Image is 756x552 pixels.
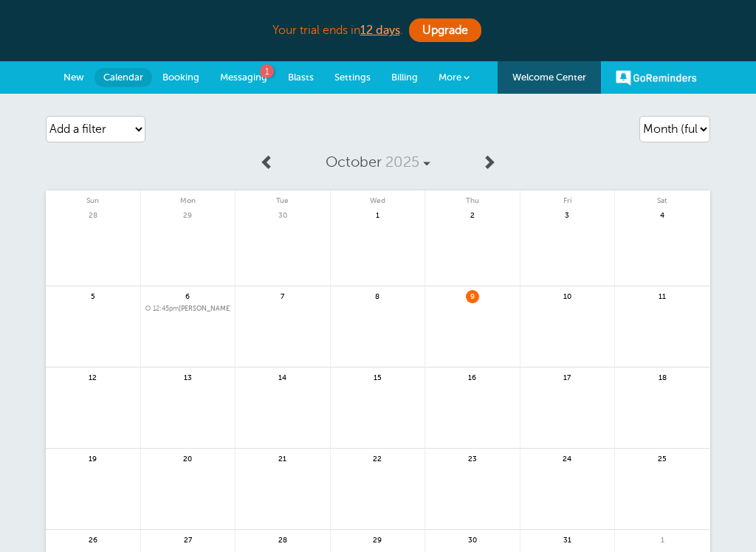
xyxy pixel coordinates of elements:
[656,290,669,301] span: 11
[86,371,100,382] span: 12
[656,534,669,545] span: 1
[560,371,574,382] span: 17
[181,290,194,301] span: 6
[94,68,152,87] a: Calendar
[466,534,479,545] span: 30
[560,534,574,545] span: 31
[276,452,289,463] span: 21
[371,209,384,220] span: 1
[425,190,520,205] span: Thu
[278,61,324,94] a: Blasts
[46,190,140,205] span: Sun
[276,209,289,220] span: 30
[276,290,289,301] span: 7
[616,61,697,94] a: GoReminders
[560,452,574,463] span: 24
[560,209,574,220] span: 3
[210,61,278,94] a: Messaging 1
[86,209,100,220] span: 28
[220,72,267,83] span: Messaging
[656,371,669,382] span: 18
[371,534,384,545] span: 29
[371,290,384,301] span: 8
[86,534,100,545] span: 26
[141,190,236,205] span: Mon
[466,452,479,463] span: 23
[276,534,289,545] span: 28
[381,61,428,94] a: Billing
[145,305,231,313] span: Julian Lance
[334,72,371,83] span: Settings
[520,190,615,205] span: Fri
[560,290,574,301] span: 10
[63,72,84,83] span: New
[276,371,289,382] span: 14
[152,61,210,94] a: Booking
[326,153,382,170] span: October
[360,24,400,37] a: 12 days
[439,72,461,83] span: More
[181,371,194,382] span: 13
[656,209,669,220] span: 4
[236,190,330,205] span: Tue
[466,290,479,301] span: 9
[656,452,669,463] span: 25
[466,209,479,220] span: 2
[498,61,601,94] a: Welcome Center
[145,305,231,313] a: 12:45pm[PERSON_NAME]
[331,190,425,205] span: Wed
[283,146,473,179] a: October 2025
[153,305,179,312] span: 12:45pm
[391,72,418,83] span: Billing
[409,18,481,42] a: Upgrade
[162,72,199,83] span: Booking
[371,371,384,382] span: 15
[181,209,194,220] span: 29
[181,452,194,463] span: 20
[371,452,384,463] span: 22
[385,153,419,170] span: 2025
[288,72,314,83] span: Blasts
[46,15,710,46] div: Your trial ends in .
[86,290,100,301] span: 5
[324,61,381,94] a: Settings
[466,371,479,382] span: 16
[53,61,94,94] a: New
[86,452,100,463] span: 19
[260,64,274,78] span: 1
[181,534,194,545] span: 27
[615,190,710,205] span: Sat
[428,61,480,94] a: More
[103,72,143,83] span: Calendar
